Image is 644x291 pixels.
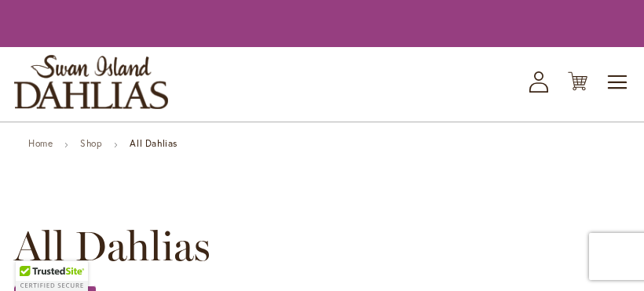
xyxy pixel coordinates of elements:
[14,223,210,270] span: All Dahlias
[130,137,177,149] strong: All Dahlias
[80,137,102,149] a: Shop
[28,137,53,149] a: Home
[14,55,168,109] a: store logo
[12,235,56,279] iframe: Launch Accessibility Center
